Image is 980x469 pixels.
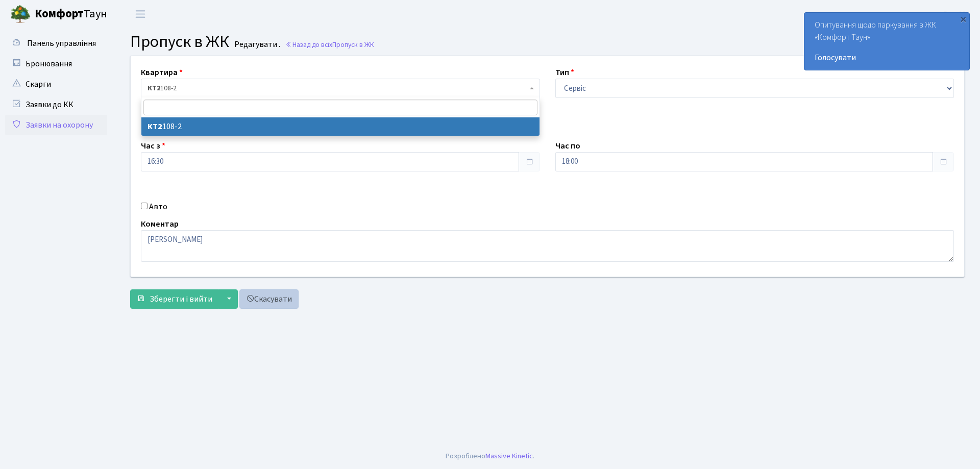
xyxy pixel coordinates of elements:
span: <b>КТ2</b>&nbsp;&nbsp;&nbsp;108-2 [148,83,527,93]
a: Скасувати [239,289,299,309]
textarea: [PERSON_NAME] [141,230,954,262]
b: КТ2 [148,83,160,93]
div: × [958,14,968,24]
small: Редагувати . [232,40,280,50]
a: Заявки до КК [5,94,107,115]
span: Пропуск в ЖК [130,30,229,54]
label: Час з [141,140,165,152]
b: КТ2 [148,121,162,132]
label: Час по [555,140,580,152]
b: Комфорт [35,6,84,22]
button: Переключити навігацію [128,6,153,22]
button: Зберегти і вийти [130,289,219,309]
span: Таун [35,6,107,23]
label: Квартира [141,66,183,79]
a: Заявки на охорону [5,115,107,135]
a: Massive Kinetic [485,451,533,461]
a: Голосувати [815,52,959,64]
a: Бронювання [5,54,107,74]
a: Box M. [943,8,968,20]
b: Box M. [943,9,968,20]
label: Авто [149,201,167,213]
a: Панель управління [5,33,107,54]
img: logo.png [10,4,31,24]
div: Розроблено . [446,451,534,462]
span: Зберегти і вийти [150,293,212,305]
span: Пропуск в ЖК [332,40,374,50]
label: Тип [555,66,574,79]
div: Опитування щодо паркування в ЖК «Комфорт Таун» [804,13,969,70]
span: <b>КТ2</b>&nbsp;&nbsp;&nbsp;108-2 [141,79,540,98]
a: Назад до всіхПропуск в ЖК [285,40,374,50]
span: Панель управління [27,38,96,49]
a: Скарги [5,74,107,94]
label: Коментар [141,218,179,230]
li: 108-2 [141,117,540,136]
